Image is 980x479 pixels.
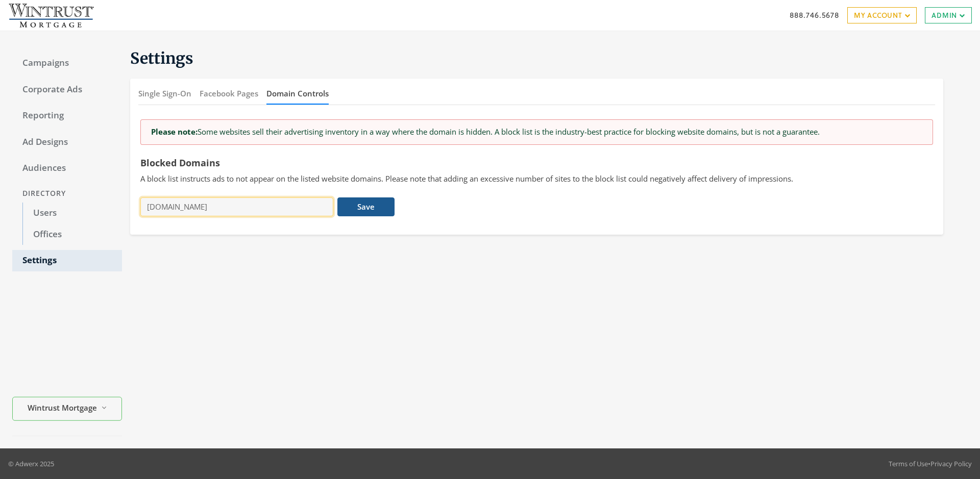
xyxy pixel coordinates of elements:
button: Facebook Pages [200,83,258,105]
a: Reporting [12,105,122,127]
button: Single Sign-On [138,83,191,105]
a: Admin [925,7,972,23]
p: © Adwerx 2025 [8,459,54,469]
button: Domain Controls [266,83,329,105]
div: • [889,459,972,469]
input: enter a domain [140,197,333,216]
a: Users [22,203,122,224]
a: Audiences [12,158,122,179]
a: 888.746.5678 [790,10,839,20]
div: Directory [12,184,122,203]
a: Offices [22,224,122,245]
a: My Account [847,7,917,23]
button: Wintrust Mortgage [12,397,122,421]
a: Ad Designs [12,132,122,153]
a: Terms of Use [889,459,928,468]
button: Save [337,197,394,216]
span: Settings [130,48,193,68]
a: Corporate Ads [12,79,122,100]
strong: Please note: [151,127,198,137]
p: A block list instructs ads to not appear on the listed website domains. Please note that adding a... [140,173,933,185]
img: Adwerx [8,3,94,28]
a: Campaigns [12,53,122,74]
h5: Blocked Domains [140,157,933,169]
div: Some websites sell their advertising inventory in a way where the domain is hidden. A block list ... [140,119,933,144]
a: Settings [12,250,122,271]
span: Wintrust Mortgage [28,402,97,414]
a: Privacy Policy [930,459,972,468]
